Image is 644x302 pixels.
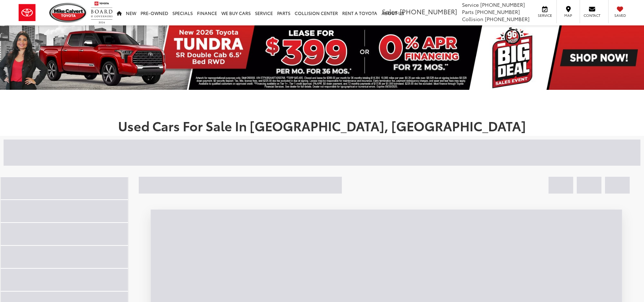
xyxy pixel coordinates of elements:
[584,13,600,18] span: Contact
[612,13,628,18] span: Saved
[485,15,530,23] span: [PHONE_NUMBER]
[462,8,474,15] span: Parts
[475,8,520,15] span: [PHONE_NUMBER]
[400,7,457,16] span: [PHONE_NUMBER]
[537,13,553,18] span: Service
[560,13,576,18] span: Map
[462,15,483,23] span: Collision
[49,3,87,23] img: Mike Calvert Toyota
[480,1,525,8] span: [PHONE_NUMBER]
[462,1,479,8] span: Service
